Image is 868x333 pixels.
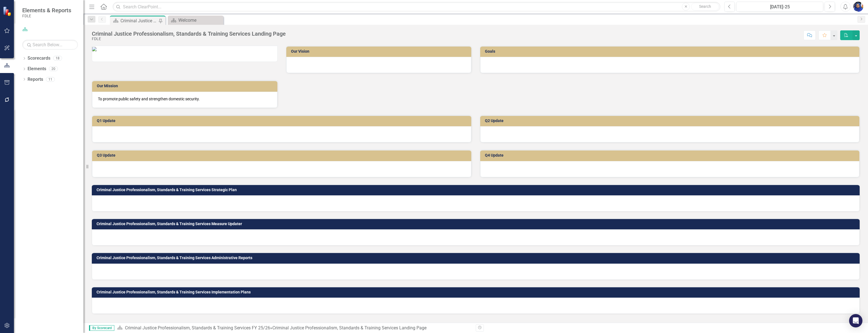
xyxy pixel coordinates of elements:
h3: Criminal Justice Professionalism, Standards & Training Services Administrative Reports [97,256,857,260]
h3: Q1 Update [97,119,468,123]
div: Welcome [178,17,222,24]
span: By Scorecard [89,325,114,331]
p: To promote public safety and strengthen domestic security. [98,96,272,102]
button: [DATE]-25 [736,2,823,12]
div: Criminal Justice Professionalism, Standards & Training Services Landing Page [120,17,157,24]
h3: Our Vision [291,49,469,54]
img: ClearPoint Strategy [3,6,13,16]
h3: Q3 Update [97,153,468,157]
a: Scorecards [28,55,50,62]
div: » [117,325,472,331]
h3: Criminal Justice Professionalism, Standards & Training Services Implementation Plans [97,290,857,294]
div: 18 [53,56,62,61]
small: FDLE [22,14,71,18]
div: Open Intercom Messenger [849,314,862,327]
div: 11 [46,77,55,82]
div: Criminal Justice Professionalism, Standards & Training Services Landing Page [272,325,426,330]
div: Criminal Justice Professionalism, Standards & Training Services Landing Page [92,31,286,37]
a: Reports [28,76,43,83]
h3: Goals [485,49,857,54]
div: [DATE]-25 [738,4,821,10]
span: Search [699,4,711,9]
a: Criminal Justice Professionalism, Standards & Training Services FY 25/26 [125,325,270,330]
a: Welcome [169,17,222,24]
span: Elements & Reports [22,7,71,14]
div: 20 [49,67,58,71]
h3: Criminal Justice Professionalism, Standards & Training Services Measure Updater [97,222,857,226]
h3: Criminal Justice Professionalism, Standards & Training Services Strategic Plan [97,188,857,192]
img: Somi Akter [853,2,863,12]
div: FDLE [92,37,286,41]
img: SPEAR_4_with%20FDLE%20New%20Logo_2.jpg [92,47,97,51]
button: Search [691,3,719,11]
h3: Q4 Update [485,153,857,157]
input: Search ClearPoint... [113,2,720,12]
a: Elements [28,66,46,72]
input: Search Below... [22,40,78,50]
h3: Our Mission [97,84,275,88]
h3: Q2 Update [485,119,857,123]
